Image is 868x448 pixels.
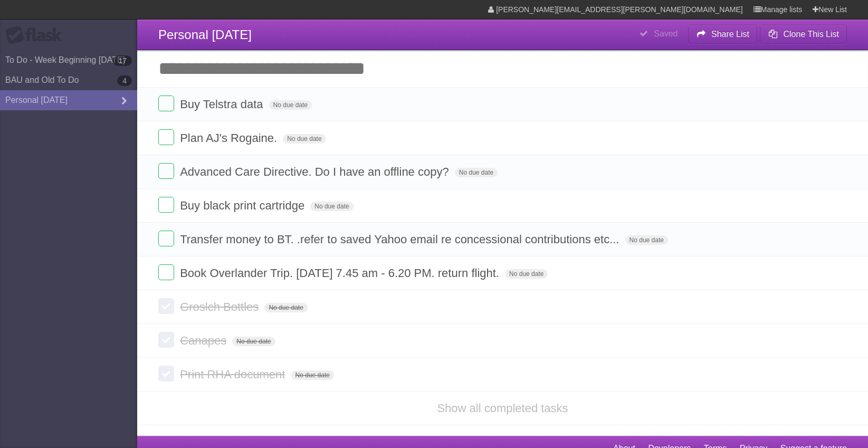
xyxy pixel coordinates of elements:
button: Share List [688,25,758,44]
span: No due date [455,168,498,177]
b: Saved [654,29,678,38]
span: Buy Telstra data [180,98,265,111]
span: Book Overlander Trip. [DATE] 7.45 am - 6.20 PM. return flight. [180,266,502,280]
span: Plan AJ's Rogaine. [180,131,280,145]
label: Done [158,197,174,213]
span: Advanced Care Directive. Do I have an offline copy? [180,165,452,178]
b: 4 [117,75,132,86]
label: Done [158,298,174,314]
span: No due date [625,235,668,245]
label: Done [158,163,174,179]
span: Print RHA document [180,368,288,381]
span: Transfer money to BT. .refer to saved Yahoo email re concessional contributions etc... [180,233,622,246]
b: Clone This List [783,30,839,39]
span: No due date [291,370,334,380]
label: Done [158,231,174,246]
span: No due date [310,202,353,211]
span: No due date [269,100,312,110]
span: No due date [232,337,275,346]
button: Clone This List [760,25,847,44]
label: Done [158,332,174,348]
span: Groslch Bottles [180,300,261,313]
span: Canapes [180,334,229,347]
b: Share List [711,30,749,39]
label: Done [158,366,174,382]
span: No due date [264,303,307,312]
b: 17 [113,55,132,66]
div: Flask [5,26,69,45]
span: No due date [283,134,326,144]
label: Done [158,96,174,111]
span: Buy black print cartridge [180,199,307,212]
label: Done [158,264,174,280]
span: Personal [DATE] [158,27,252,42]
label: Done [158,129,174,145]
a: Show all completed tasks [437,402,568,415]
span: No due date [505,269,548,279]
